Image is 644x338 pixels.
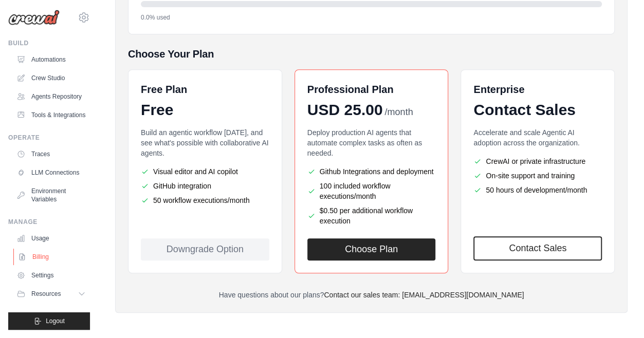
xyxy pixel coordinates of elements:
p: Have questions about our plans? [128,290,615,300]
li: Visual editor and AI copilot [141,166,269,177]
span: USD 25.00 [307,101,383,119]
li: 50 workflow executions/month [141,195,269,205]
a: Tools & Integrations [12,107,90,123]
div: Contact Sales [473,101,602,119]
p: Deploy production AI agents that automate complex tasks as often as needed. [307,127,436,158]
a: Environment Variables [12,183,90,208]
h5: Choose Your Plan [128,47,615,61]
span: Logout [46,317,65,325]
span: /month [384,105,413,119]
a: Traces [12,146,90,162]
span: 0.0% used [141,13,170,22]
button: Resources [12,286,90,302]
img: Logo [8,10,60,25]
button: Choose Plan [307,238,436,260]
h6: Professional Plan [307,82,394,97]
li: 50 hours of development/month [473,185,602,195]
button: Logout [8,312,90,330]
a: Automations [12,51,90,68]
li: $0.50 per additional workflow execution [307,205,436,226]
a: Agents Repository [12,88,90,105]
h6: Free Plan [141,82,187,97]
div: Free [141,101,269,119]
a: Usage [12,230,90,247]
span: Resources [31,290,61,298]
div: Build [8,39,90,47]
li: CrewAI or private infrastructure [473,156,602,166]
a: Crew Studio [12,70,90,86]
li: 100 included workflow executions/month [307,181,436,201]
li: GitHub integration [141,181,269,191]
p: Accelerate and scale Agentic AI adoption across the organization. [473,127,602,148]
li: On-site support and training [473,171,602,181]
a: Billing [13,249,91,265]
div: Operate [8,134,90,142]
a: Settings [12,267,90,284]
a: Contact Sales [473,236,602,260]
a: LLM Connections [12,164,90,181]
h6: Enterprise [473,82,602,97]
iframe: Chat Widget [593,289,644,338]
a: Contact our sales team: [EMAIL_ADDRESS][DOMAIN_NAME] [324,291,524,299]
div: Manage [8,218,90,226]
li: Github Integrations and deployment [307,166,436,177]
p: Build an agentic workflow [DATE], and see what's possible with collaborative AI agents. [141,127,269,158]
div: Downgrade Option [141,238,269,260]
